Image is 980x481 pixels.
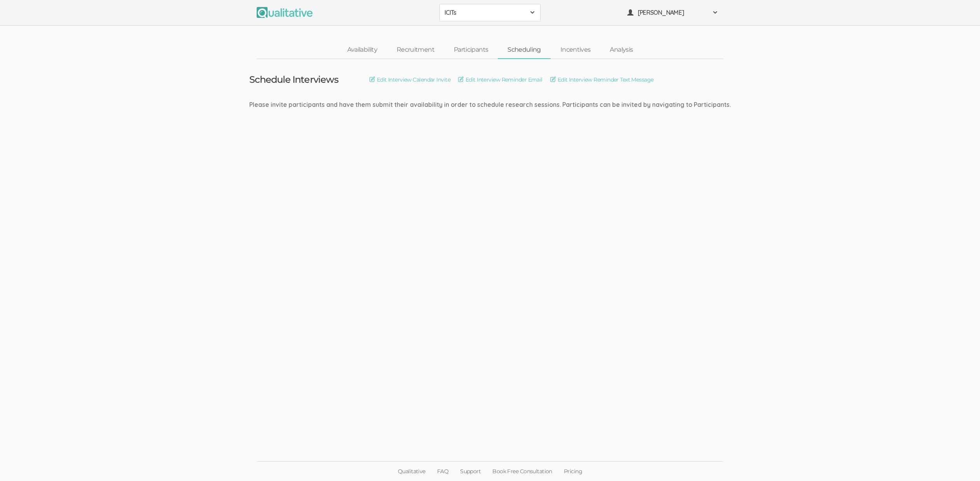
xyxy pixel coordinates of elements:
[638,8,708,17] span: [PERSON_NAME]
[551,42,600,58] a: Incentives
[387,42,444,58] a: Recruitment
[249,100,731,109] div: Please invite participants and have them submit their availability in order to schedule research ...
[439,4,541,21] button: ICITs
[558,462,588,481] a: Pricing
[257,7,313,18] img: Qualitative
[458,75,542,84] a: Edit Interview Reminder Email
[392,462,431,481] a: Qualitative
[600,42,642,58] a: Analysis
[550,75,654,84] a: Edit Interview Reminder Text Message
[338,42,387,58] a: Availability
[369,75,450,84] a: Edit Interview Calendar Invite
[498,42,551,58] a: Scheduling
[454,462,486,481] a: Support
[444,42,498,58] a: Participants
[941,444,980,481] iframe: Chat Widget
[431,462,454,481] a: FAQ
[249,75,338,85] h3: Schedule Interviews
[622,4,723,21] button: [PERSON_NAME]
[444,8,525,17] span: ICITs
[486,462,558,481] a: Book Free Consultation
